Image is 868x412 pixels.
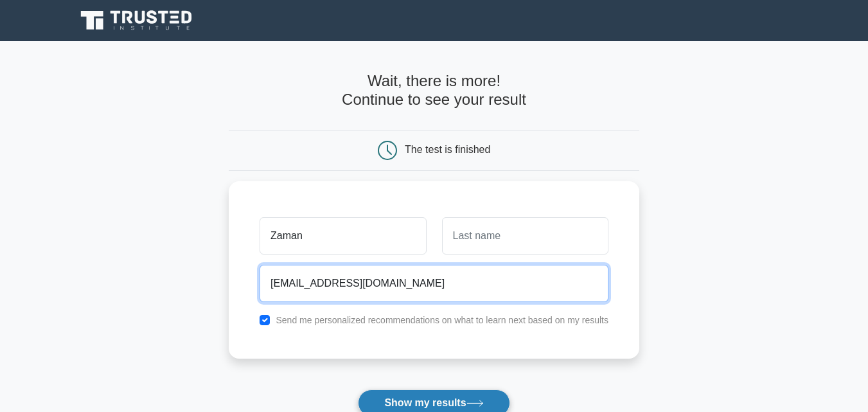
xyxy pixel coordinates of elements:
label: Send me personalized recommendations on what to learn next based on my results [276,315,608,325]
input: Email [260,265,608,302]
div: The test is finished [405,144,490,155]
h4: Wait, there is more! Continue to see your result [229,72,639,109]
input: Last name [442,217,608,255]
input: First name [260,217,426,255]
